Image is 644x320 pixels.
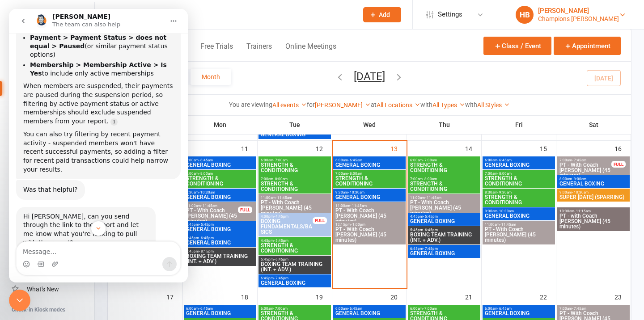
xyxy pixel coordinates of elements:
[273,177,288,181] span: - 8:00am
[186,194,254,200] span: GENERAL BOXING
[484,162,553,168] span: GENERAL BOXING
[559,181,628,186] span: GENERAL BOXING
[410,247,479,251] span: 6:45pm
[407,115,482,134] th: Thu
[484,227,553,243] span: PT - With Coach [PERSON_NAME] (45 minutes)
[483,37,551,55] button: Class / Event
[410,215,479,219] span: 4:45pm
[260,215,313,219] span: 4:00pm
[559,158,612,162] span: 7:00am
[260,276,329,280] span: 6:45pm
[556,115,631,134] th: Sat
[559,190,628,194] span: 9:00am
[241,289,257,304] div: 18
[559,162,612,178] span: PT - With Coach [PERSON_NAME] (45 minutes)
[14,121,165,165] div: You can also try filtering by recent payment activity - suspended members won't have recent succe...
[410,177,479,181] span: 7:00am
[12,279,94,299] a: What's New
[484,194,553,205] span: STRENGTH & CONDITIONING
[572,177,586,181] span: - 9:00am
[42,252,50,259] button: Upload attachment
[390,289,407,304] div: 20
[275,196,292,200] span: - 11:45am
[7,171,172,198] div: Toby says…
[186,307,254,311] span: 6:00am
[186,223,254,227] span: 4:45pm
[285,42,336,61] button: Online Meetings
[410,200,479,216] span: PT - With Coach [PERSON_NAME] (45 minutes)
[497,190,512,194] span: - 9:30am
[572,190,589,194] span: - 10:30am
[538,7,619,15] div: [PERSON_NAME]
[572,158,586,162] span: - 7:45am
[371,101,377,108] strong: at
[21,52,165,68] li: to include only active memberships
[332,115,407,134] th: Wed
[241,141,257,156] div: 11
[8,233,171,248] textarea: Message…
[554,37,621,55] button: Appointment
[14,203,140,238] div: Hi [PERSON_NAME], can you send through the link to the report and let me know what you're looking...
[559,177,628,181] span: 8:00am
[260,162,329,173] span: STRENGTH & CONDITIONING
[335,204,404,208] span: 11:00am
[484,172,553,176] span: 7:00am
[410,232,479,243] span: BOXING TEAM TRAINING (INT. + ADV.)
[102,109,109,117] a: Source reference 144488:
[335,190,404,194] span: 9:30am
[7,198,147,244] div: Hi [PERSON_NAME], can you send through the link to the report and let me know what you're looking...
[274,215,288,219] span: - 4:45pm
[335,227,404,243] span: PT - With Coach [PERSON_NAME] (45 minutes)
[410,219,479,224] span: GENERAL BOXING
[199,307,213,311] span: - 6:45am
[260,132,329,137] span: GENERAL BOXING
[186,208,238,224] span: PT - With Coach [PERSON_NAME] (45 minutes)
[390,141,407,156] div: 13
[438,4,462,25] span: Settings
[410,162,479,173] span: STRENGTH & CONDITIONING
[540,141,556,156] div: 15
[186,158,254,162] span: 6:00am
[186,162,254,168] span: GENERAL BOXING
[199,158,213,162] span: - 6:45am
[423,228,438,232] span: - 6:45pm
[335,307,404,311] span: 6:00am
[200,42,233,61] button: Free Trials
[14,252,21,259] button: Emoji picker
[423,247,438,251] span: - 7:45pm
[82,212,97,227] button: Scroll to bottom
[260,307,329,311] span: 6:00am
[423,307,437,311] span: - 7:00am
[9,9,188,282] iframe: Intercom live chat
[273,158,288,162] span: - 7:00am
[186,311,254,316] span: GENERAL BOXING
[516,6,534,24] div: HB
[199,249,214,253] span: - 8:15pm
[465,289,481,304] div: 21
[14,73,165,117] div: When members are suspended, their payments are paused during the suspension period, so filtering ...
[335,311,404,316] span: GENERAL BOXING
[614,141,631,156] div: 16
[484,190,553,194] span: 8:30am
[260,243,329,253] span: STRENGTH & CONDITIONING
[7,198,172,251] div: Jia says…
[316,141,332,156] div: 12
[484,223,553,227] span: 11:00am
[348,190,364,194] span: - 10:30am
[477,101,510,109] a: All Styles
[484,158,553,162] span: 6:00am
[482,115,556,134] th: Fri
[484,213,553,219] span: GENERAL BOXING
[379,11,390,18] span: Add
[348,158,362,162] span: - 6:45am
[497,172,512,176] span: - 8:00am
[465,141,481,156] div: 14
[9,290,30,311] iframe: Intercom live chat
[497,307,512,311] span: - 6:45am
[611,161,626,168] div: FULL
[260,200,329,216] span: PT - With Coach [PERSON_NAME] (45 minutes)
[335,162,404,168] span: GENERAL BOXING
[186,190,254,194] span: 9:30am
[186,249,254,253] span: 6:45pm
